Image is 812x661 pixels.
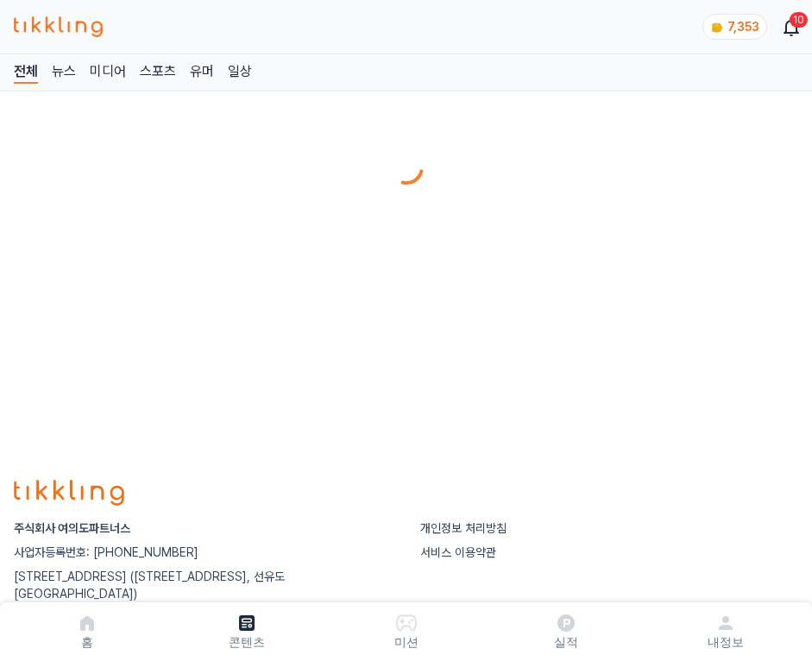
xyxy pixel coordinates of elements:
img: 미션 [396,613,417,633]
p: [STREET_ADDRESS] ([STREET_ADDRESS], 선유도 [GEOGRAPHIC_DATA]) [14,568,393,602]
a: 전체 [14,61,38,84]
a: 서비스 이용약관 [420,545,496,559]
a: 일상 [228,61,252,84]
img: 티끌링 [14,16,103,37]
img: coin [710,21,724,35]
a: 10 [784,16,798,37]
a: 콘텐츠 [167,609,326,654]
p: 콘텐츠 [229,633,265,651]
p: 실적 [554,633,578,651]
div: 10 [790,12,808,28]
p: 주식회사 여의도파트너스 [14,519,393,537]
a: 스포츠 [140,61,176,84]
a: 미디어 [90,61,126,84]
p: 사업자등록번호: [PHONE_NUMBER] [14,544,393,561]
a: 내정보 [645,609,805,654]
button: 미션 [326,609,486,654]
a: 뉴스 [52,61,76,84]
p: 내정보 [708,633,744,651]
a: 개인정보 처리방침 [420,521,507,535]
img: logo [14,480,124,506]
a: coin 7,353 [702,14,764,40]
p: 미션 [394,633,419,651]
a: 홈 [7,609,167,654]
a: 실적 [486,609,645,654]
p: 홈 [81,633,93,651]
span: 7,353 [727,20,759,34]
a: 유머 [190,61,214,84]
